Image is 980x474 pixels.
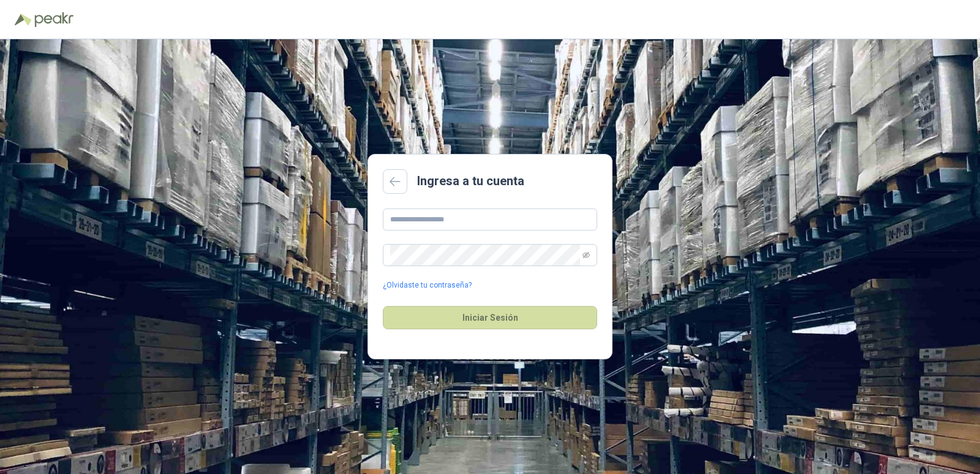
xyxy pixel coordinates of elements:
span: eye-invisible [582,251,590,259]
h2: Ingresa a tu cuenta [417,172,524,191]
img: Logo [15,13,32,26]
img: Peakr [34,12,73,27]
a: ¿Olvidaste tu contraseña? [383,280,472,291]
button: Iniciar Sesión [383,306,597,329]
